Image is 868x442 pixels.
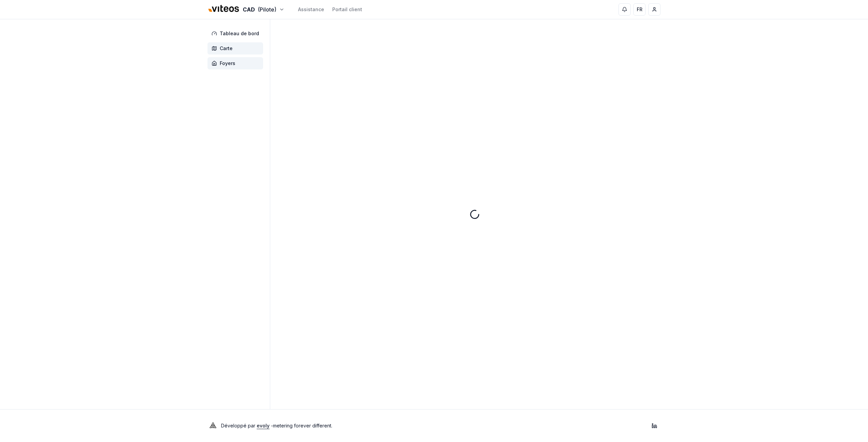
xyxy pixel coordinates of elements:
[637,6,643,13] span: FR
[332,6,362,13] a: Portail client
[220,60,235,67] span: Foyers
[208,57,266,69] a: Foyers
[243,5,255,14] span: CAD
[221,421,332,430] p: Développé par - metering forever different .
[298,6,324,13] a: Assistance
[208,27,266,40] a: Tableau de bord
[220,45,233,52] span: Carte
[208,42,266,55] a: Carte
[257,423,270,428] a: evoly
[220,30,259,37] span: Tableau de bord
[208,1,240,17] img: Viteos - CAD Logo
[258,5,276,14] span: (Pilote)
[633,3,646,16] button: FR
[208,2,284,17] button: CAD(Pilote)
[208,420,218,431] img: Evoly Logo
